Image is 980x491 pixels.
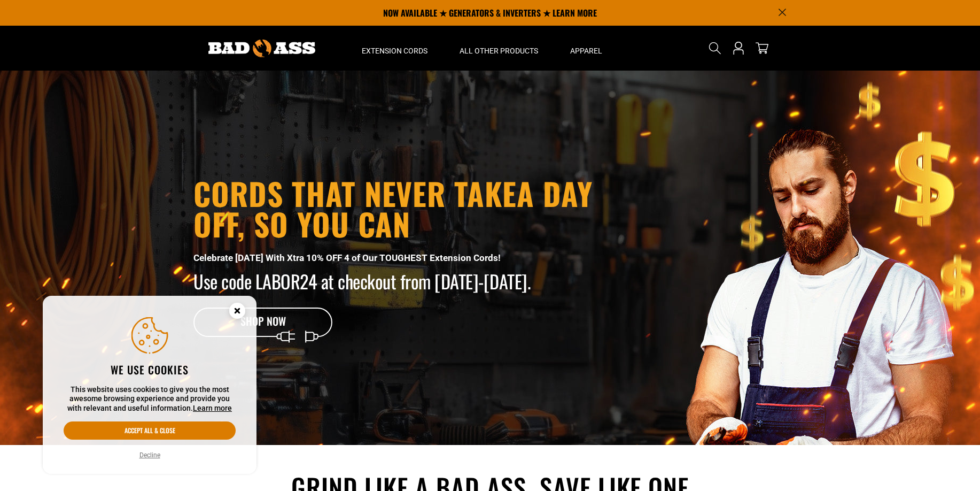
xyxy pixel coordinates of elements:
[193,252,501,263] strong: Celebrate [DATE] With Xtra 10% OFF 4 of Our TOUGHEST Extension Cords!
[136,450,164,461] button: Decline
[43,296,256,474] aside: Cookie Consent
[362,46,427,56] span: Extension Cords
[554,26,618,71] summary: Apparel
[193,308,332,337] a: Shop Now
[460,46,538,56] span: All Other Products
[570,46,602,56] span: Apparel
[193,178,634,240] h1: Cords that never takea day off, so you can
[64,363,236,377] h2: We use cookies
[64,385,236,413] p: This website uses cookies to give you the most awesome browsing experience and provide you with r...
[64,421,236,440] button: Accept all & close
[346,26,444,71] summary: Extension Cords
[208,40,315,57] img: Bad Ass Extension Cords
[706,40,724,57] summary: Search
[193,272,634,290] p: Use code LABOR24 at checkout from [DATE]-[DATE].
[444,26,554,71] summary: All Other Products
[193,404,232,412] a: Learn more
